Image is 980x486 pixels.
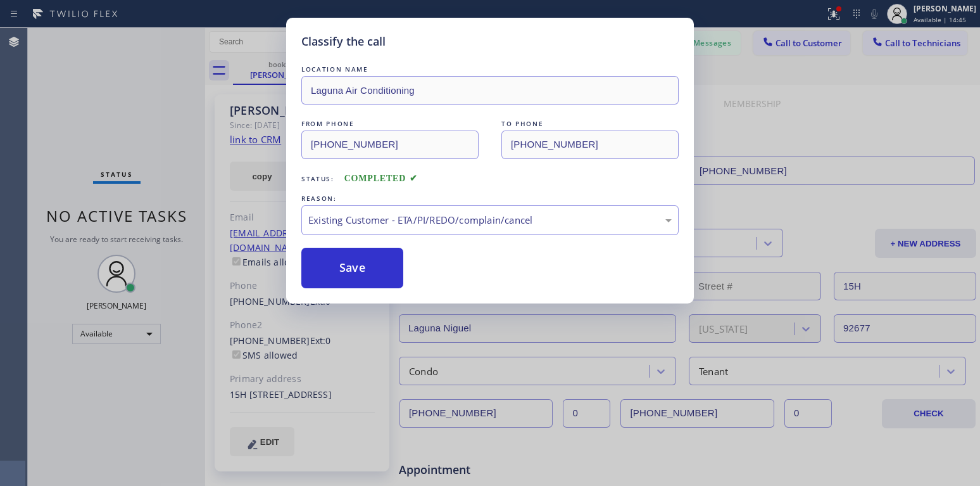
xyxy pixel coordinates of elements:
div: FROM PHONE [301,117,479,131]
div: TO PHONE [501,117,679,131]
div: LOCATION NAME [301,63,679,76]
div: REASON: [301,192,679,205]
button: Save [301,248,403,288]
span: COMPLETED [344,174,418,183]
span: Status: [301,174,334,183]
input: From phone [301,131,479,159]
h5: Classify the call [301,33,386,50]
input: To phone [501,131,679,159]
div: Existing Customer - ETA/PI/REDO/complain/cancel [308,213,672,227]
